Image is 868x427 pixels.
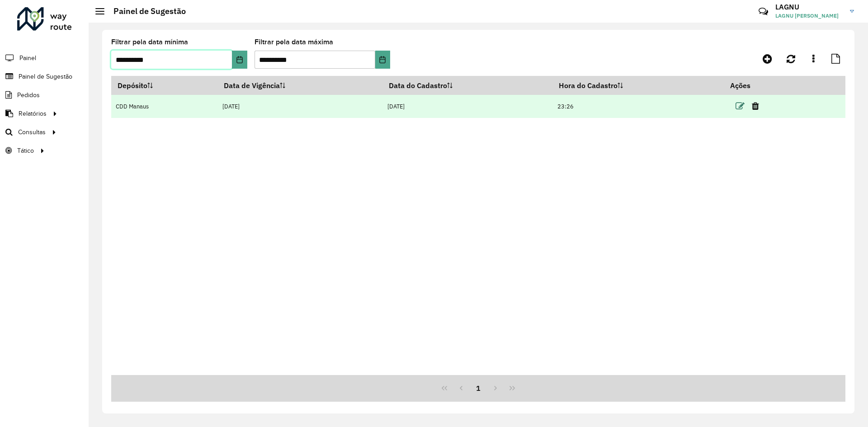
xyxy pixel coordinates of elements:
[470,380,487,397] button: 1
[19,109,47,118] span: Relatórios
[255,37,333,47] label: Filtrar pela data máxima
[111,95,217,118] td: CDD Manaus
[775,3,843,11] h3: LAGNU
[17,90,40,100] span: Pedidos
[111,37,188,47] label: Filtrar pela data mínima
[217,76,382,95] th: Data de Vigência
[232,51,247,69] button: Choose Date
[382,95,552,118] td: [DATE]
[217,95,382,118] td: [DATE]
[104,6,186,16] h2: Painel de Sugestão
[19,72,72,81] span: Painel de Sugestão
[552,95,723,118] td: 23:26
[736,100,745,112] a: Editar
[19,53,36,63] span: Painel
[775,12,843,20] span: LAGNU [PERSON_NAME]
[18,127,46,137] span: Consultas
[17,146,34,155] span: Tático
[382,76,552,95] th: Data do Cadastro
[375,51,390,69] button: Choose Date
[754,2,773,21] a: Contato Rápido
[752,100,759,112] a: Excluir
[724,76,778,95] th: Ações
[552,76,723,95] th: Hora do Cadastro
[111,76,217,95] th: Depósito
